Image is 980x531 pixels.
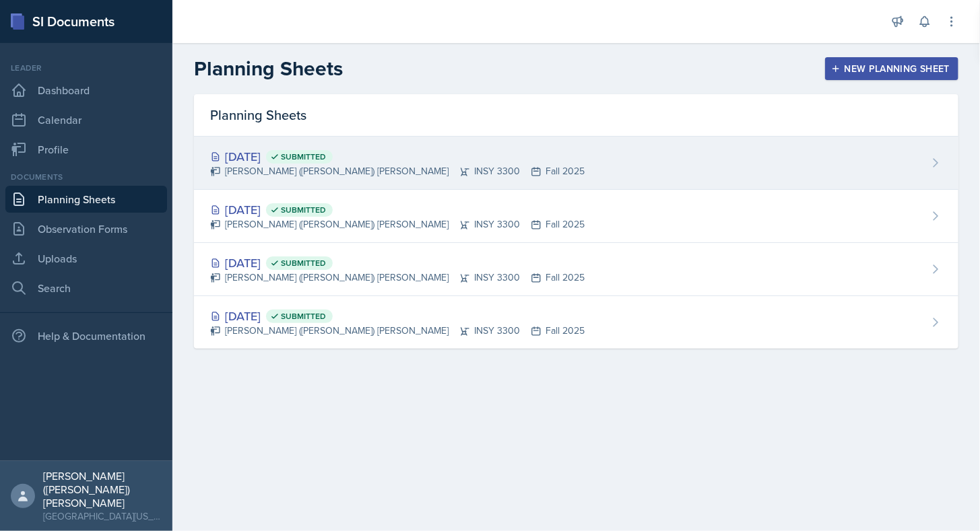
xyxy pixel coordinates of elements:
span: Submitted [281,205,326,215]
a: Observation Forms [5,215,167,242]
div: [PERSON_NAME] ([PERSON_NAME]) [PERSON_NAME] INSY 3300 Fall 2025 [210,324,585,338]
a: [DATE] Submitted [PERSON_NAME] ([PERSON_NAME]) [PERSON_NAME]INSY 3300Fall 2025 [194,190,958,243]
a: Dashboard [5,77,167,104]
div: New Planning Sheet [834,63,950,74]
span: Submitted [281,311,326,322]
div: Help & Documentation [5,322,167,349]
div: [PERSON_NAME] ([PERSON_NAME]) [PERSON_NAME] [43,469,162,509]
a: Uploads [5,245,167,272]
div: [DATE] [210,201,585,219]
div: [DATE] [210,147,585,166]
a: [DATE] Submitted [PERSON_NAME] ([PERSON_NAME]) [PERSON_NAME]INSY 3300Fall 2025 [194,137,958,190]
div: [DATE] [210,254,585,272]
div: [PERSON_NAME] ([PERSON_NAME]) [PERSON_NAME] INSY 3300 Fall 2025 [210,217,585,232]
div: [PERSON_NAME] ([PERSON_NAME]) [PERSON_NAME] INSY 3300 Fall 2025 [210,271,585,285]
a: Calendar [5,106,167,133]
a: Search [5,275,167,302]
a: [DATE] Submitted [PERSON_NAME] ([PERSON_NAME]) [PERSON_NAME]INSY 3300Fall 2025 [194,296,958,349]
div: Documents [5,171,167,183]
div: [GEOGRAPHIC_DATA][US_STATE] [43,509,162,523]
div: Leader [5,62,167,74]
h2: Planning Sheets [194,57,343,81]
span: Submitted [281,258,326,269]
a: Profile [5,136,167,163]
button: New Planning Sheet [825,57,958,80]
div: [DATE] [210,307,585,325]
a: Planning Sheets [5,186,167,213]
span: Submitted [281,151,326,162]
div: [PERSON_NAME] ([PERSON_NAME]) [PERSON_NAME] INSY 3300 Fall 2025 [210,164,585,178]
a: [DATE] Submitted [PERSON_NAME] ([PERSON_NAME]) [PERSON_NAME]INSY 3300Fall 2025 [194,243,958,296]
div: Planning Sheets [194,94,958,137]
